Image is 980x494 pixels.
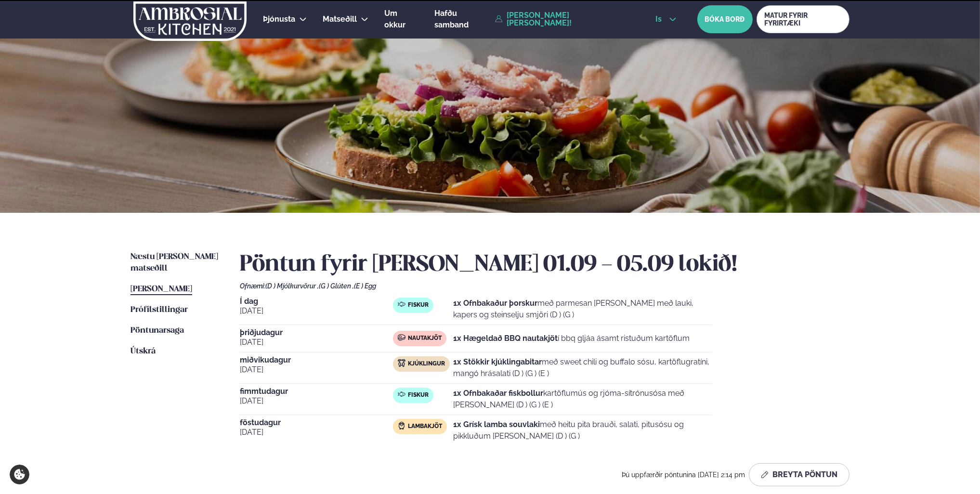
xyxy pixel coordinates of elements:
strong: 1x Hægeldað BBQ nautakjöt [453,334,558,343]
span: Kjúklingur [408,360,445,368]
strong: 1x Grísk lamba souvlaki [453,420,540,429]
p: í bbq gljáa ásamt ristuðum kartöflum [453,333,690,344]
span: Pöntunarsaga [131,326,184,335]
img: chicken.svg [398,359,405,367]
span: föstudagur [240,419,393,427]
span: Fiskur [408,301,429,309]
span: [DATE] [240,305,393,317]
a: Útskrá [131,346,156,357]
span: Í dag [240,298,393,305]
a: Pöntunarsaga [131,325,184,337]
strong: 1x Ofnbakaðar fiskbollur [453,389,543,398]
span: [DATE] [240,427,393,438]
span: Þú uppfærðir pöntunina [DATE] 2:14 pm [622,471,745,479]
span: [DATE] [240,395,393,407]
a: Hafðu samband [434,8,490,31]
strong: 1x Stökkir kjúklingabitar [453,357,542,366]
span: (G ) Glúten , [319,282,354,290]
span: Matseðill [323,14,357,24]
a: Um okkur [384,8,418,31]
img: fish.svg [398,300,405,308]
span: fimmtudagur [240,388,393,395]
button: BÓKA BORÐ [697,5,753,33]
img: fish.svg [398,390,405,398]
a: Cookie settings [10,465,29,484]
span: Lambakjöt [408,423,442,430]
a: Prófílstillingar [131,304,188,316]
span: Fiskur [408,391,429,399]
strong: 1x Ofnbakaður þorskur [453,299,537,308]
div: Ofnæmi: [240,282,849,290]
span: [DATE] [240,364,393,376]
img: logo [132,1,248,41]
span: is [655,15,665,23]
span: [DATE] [240,337,393,348]
span: þriðjudagur [240,329,393,337]
span: (E ) Egg [354,282,376,290]
span: (D ) Mjólkurvörur , [265,282,319,290]
a: [PERSON_NAME] [PERSON_NAME]! [495,12,633,27]
span: Þjónusta [263,14,295,24]
button: is [648,15,684,23]
span: miðvikudagur [240,356,393,364]
p: með sweet chili og buffalo sósu, kartöflugratíni, mangó hrásalati (D ) (G ) (E ) [453,356,712,379]
span: Prófílstillingar [131,306,188,314]
span: Útskrá [131,347,156,355]
a: Þjónusta [263,13,295,25]
button: Breyta Pöntun [749,463,849,486]
a: Matseðill [323,13,357,25]
a: [PERSON_NAME] [131,284,192,295]
span: [PERSON_NAME] [131,285,192,293]
img: Lamb.svg [398,422,405,429]
img: beef.svg [398,334,405,341]
span: Nautakjöt [408,335,442,342]
span: Um okkur [384,9,405,29]
p: með heitu pita brauði, salati, pitusósu og pikkluðum [PERSON_NAME] (D ) (G ) [453,419,712,442]
p: kartöflumús og rjóma-sítrónusósa með [PERSON_NAME] (D ) (G ) (E ) [453,388,712,411]
span: Hafðu samband [434,9,469,29]
a: Næstu [PERSON_NAME] matseðill [131,251,221,274]
h2: Pöntun fyrir [PERSON_NAME] 01.09 - 05.09 lokið! [240,251,849,278]
a: MATUR FYRIR FYRIRTÆKI [757,5,849,33]
p: með parmesan [PERSON_NAME] með lauki, kapers og steinselju smjöri (D ) (G ) [453,298,712,321]
span: Næstu [PERSON_NAME] matseðill [131,253,218,273]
